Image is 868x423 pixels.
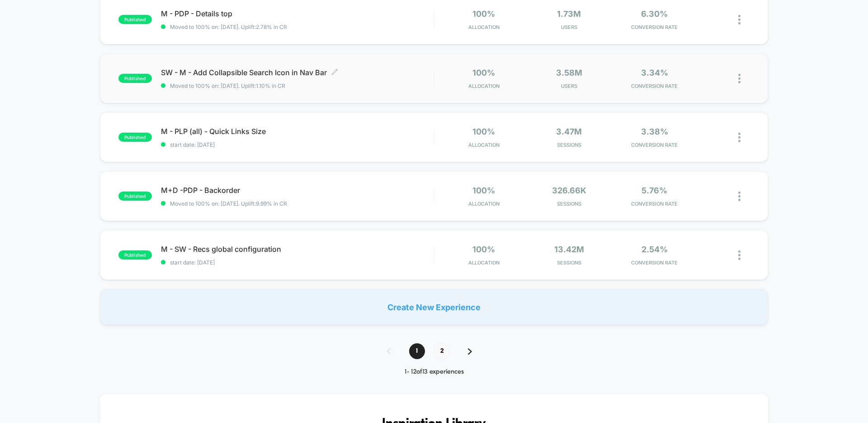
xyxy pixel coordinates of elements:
img: close [738,15,741,24]
span: published [118,15,152,24]
span: Sessions [529,260,610,266]
span: Allocation [468,201,500,207]
img: close [738,250,741,260]
span: start date: [DATE] [161,259,434,266]
span: 100% [472,186,495,195]
span: CONVERSION RATE [614,201,695,207]
div: 1 - 12 of 13 experiences [378,368,490,376]
span: Users [529,24,610,30]
span: 3.34% [641,68,668,77]
span: start date: [DATE] [161,141,434,148]
span: 3.47M [556,127,582,136]
span: Moved to 100% on: [DATE] . Uplift: 2.78% in CR [170,24,287,30]
span: 2 [434,343,450,359]
span: 3.58M [556,68,582,77]
span: CONVERSION RATE [614,24,695,30]
span: 100% [472,68,495,77]
img: pagination forward [468,348,472,355]
span: 326.66k [552,186,586,195]
img: close [738,74,741,83]
span: published [118,250,152,260]
span: published [118,133,152,142]
span: Allocation [468,142,500,148]
span: 100% [472,9,495,19]
span: 100% [472,127,495,136]
span: 5.76% [642,186,667,195]
span: Sessions [529,142,610,148]
span: Users [529,83,610,89]
span: 1.73M [557,9,581,19]
span: 3.38% [641,127,668,136]
span: Moved to 100% on: [DATE] . Uplift: 9.99% in CR [170,200,287,207]
span: CONVERSION RATE [614,260,695,266]
span: Allocation [468,83,500,89]
img: close [738,192,741,201]
span: Sessions [529,201,610,207]
div: Create New Experience [100,289,768,325]
span: M - PLP (all) - Quick Links Size [161,127,434,136]
span: CONVERSION RATE [614,142,695,148]
span: 100% [472,245,495,254]
span: SW - M - Add Collapsible Search Icon in Nav Bar [161,68,434,77]
span: Allocation [468,24,500,30]
span: M+D -PDP - Backorder [161,186,434,195]
span: 13.42M [554,245,584,254]
span: 6.30% [641,9,668,19]
span: M - PDP - Details top [161,9,434,18]
span: published [118,74,152,83]
span: M - SW - Recs global configuration [161,245,434,254]
span: 1 [409,343,425,359]
span: 2.54% [642,245,668,254]
span: Allocation [468,260,500,266]
span: published [118,192,152,201]
img: close [738,133,741,142]
span: Moved to 100% on: [DATE] . Uplift: 1.10% in CR [170,82,285,89]
span: CONVERSION RATE [614,83,695,89]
